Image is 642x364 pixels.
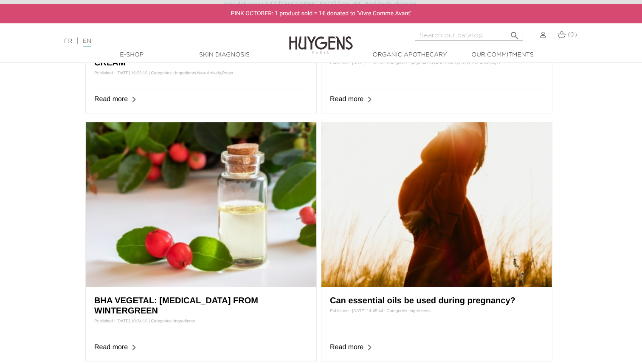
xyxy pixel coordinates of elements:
img: BHA VEGETAL: SALICYLIC ACID FROM WINTERGREEN [86,122,316,287]
button:  [507,27,522,39]
a: Our commitments [460,51,545,59]
a: Can essential oils be used during pregnancy? [330,296,515,305]
a: Ingredients [410,309,431,313]
a: E-Shop [89,51,174,59]
a: Ingredients [412,61,433,65]
div: | [60,36,261,46]
span: (0) [568,32,577,38]
a: FR [64,38,72,44]
a: Press [459,61,470,65]
a: HUYGENS PRESENTS ITS LIFT & FIRMNESS CREAM [94,48,275,68]
a: Press [222,71,233,76]
span: Published : [DATE] 14:45:44 | Categories : [330,309,431,313]
a: Skin Diagnosis [182,51,267,59]
a: Read more [330,344,363,351]
input: Search [415,30,523,41]
a: Read more [94,96,128,103]
a: The workshops [471,61,500,65]
a: EN [83,38,91,47]
span: Published : [DATE] 16:23:18 | Categories : , , , [94,71,233,76]
a: Read more [94,344,128,351]
a: BHA VEGETAL: [MEDICAL_DATA] FROM WINTERGREEN [94,296,258,316]
a: New Arrivals [434,61,458,65]
i:  [510,28,520,38]
a: New Arrivals [197,71,221,76]
a: Read more [330,96,363,103]
a: Ingredients [175,71,196,76]
span: Published : [DATE] 10:24:18 | Categories : [94,319,195,324]
img: Huygens [289,23,353,55]
img: Can essential oils be used during pregnancy? [321,122,552,287]
a: Organic Apothecary [367,51,452,59]
span: Published : [DATE] 17:05:03 | Categories : , , , , , [330,61,500,65]
a: Ingredients [174,319,195,324]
